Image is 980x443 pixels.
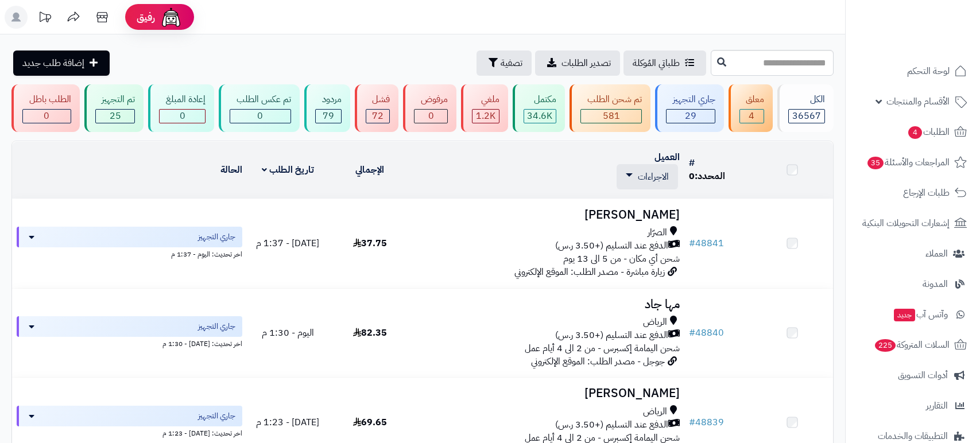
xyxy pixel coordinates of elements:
span: الدفع عند التسليم (+3.50 ر.س) [555,239,668,252]
div: الكل [788,93,825,106]
span: 34.6K [527,109,552,123]
span: 36567 [792,109,821,123]
a: مرفوض 0 [401,84,459,132]
div: 72 [366,110,390,123]
span: طلبات الإرجاع [903,185,950,201]
span: وآتس آب [893,306,948,322]
a: الطلبات4 [853,118,973,146]
span: 225 [875,339,896,352]
div: المحدد: [689,170,746,183]
a: الكل36567 [775,84,836,132]
span: جديد [894,309,915,321]
img: logo-2.png [902,28,969,52]
div: 0 [230,110,290,123]
a: أدوات التسويق [853,362,973,389]
a: طلبات الإرجاع [853,179,973,207]
span: الصرّار [648,226,667,239]
span: 37.75 [353,236,387,250]
a: ملغي 1.2K [459,84,510,132]
a: جاري التجهيز 29 [653,84,726,132]
span: 82.35 [353,326,387,340]
button: تصفية [477,50,532,76]
div: إعادة المبلغ [159,93,206,106]
div: اخر تحديث: اليوم - 1:37 م [17,247,242,259]
a: المراجعات والأسئلة35 [853,149,973,176]
div: 29 [667,110,715,123]
a: مردود 79 [302,84,353,132]
span: الرياض [643,405,667,418]
span: الدفع عند التسليم (+3.50 ر.س) [555,329,668,342]
span: 581 [603,109,620,123]
span: الطلبات [907,124,950,140]
a: #48841 [689,236,724,250]
a: المدونة [853,270,973,298]
a: لوحة التحكم [853,57,973,85]
span: اليوم - 1:30 م [262,326,314,340]
span: 0 [180,109,185,123]
span: المراجعات والأسئلة [866,154,950,170]
span: الدفع عند التسليم (+3.50 ر.س) [555,418,668,432]
a: إشعارات التحويلات البنكية [853,209,973,237]
a: تحديثات المنصة [30,6,59,32]
a: إعادة المبلغ 0 [146,84,216,132]
a: الإجمالي [355,163,384,177]
span: السلات المتروكة [874,337,950,353]
div: 0 [160,110,205,123]
span: التقارير [926,398,948,414]
div: معلق [739,93,765,106]
span: 4 [749,109,754,123]
div: 0 [23,110,71,123]
span: تصفية [501,56,522,70]
span: إضافة طلب جديد [22,56,84,70]
a: معلق 4 [726,84,776,132]
span: طلباتي المُوكلة [633,56,680,70]
span: # [689,415,695,429]
a: السلات المتروكة225 [853,331,973,359]
span: إشعارات التحويلات البنكية [862,215,950,231]
span: جوجل - مصدر الطلب: الموقع الإلكتروني [531,355,665,368]
div: 581 [581,110,641,123]
span: 0 [44,109,49,123]
span: الرياض [643,316,667,329]
span: أدوات التسويق [898,367,948,383]
span: 25 [110,109,121,123]
span: [DATE] - 1:37 م [256,236,319,250]
a: # [689,156,695,170]
span: 0 [689,169,695,183]
span: 0 [257,109,263,123]
span: 0 [428,109,434,123]
span: الأقسام والمنتجات [886,94,950,110]
div: الطلب باطل [22,93,71,106]
span: 29 [685,109,696,123]
span: 79 [323,109,334,123]
div: ملغي [472,93,499,106]
span: رفيق [137,10,155,24]
div: 25 [96,110,135,123]
div: مردود [315,93,342,106]
span: جاري التجهيز [198,410,235,422]
h3: [PERSON_NAME] [416,208,680,222]
a: العملاء [853,240,973,267]
span: 72 [372,109,384,123]
div: 79 [316,110,341,123]
div: 34611 [524,110,556,123]
a: إضافة طلب جديد [13,50,110,76]
a: الحالة [220,163,242,177]
a: مكتمل 34.6K [510,84,568,132]
div: جاري التجهيز [666,93,715,106]
a: طلباتي المُوكلة [623,50,706,76]
span: تصدير الطلبات [561,56,611,70]
div: تم عكس الطلب [230,93,291,106]
span: 35 [867,157,884,169]
span: جاري التجهيز [198,231,235,243]
a: الاجراءات [626,170,669,184]
div: مرفوض [414,93,448,106]
div: 1166 [472,110,499,123]
a: العميل [654,150,680,164]
div: فشل [366,93,390,106]
span: زيارة مباشرة - مصدر الطلب: الموقع الإلكتروني [514,265,665,279]
span: 4 [908,126,922,139]
span: المدونة [923,276,948,292]
a: تم التجهيز 25 [82,84,146,132]
a: الطلب باطل 0 [9,84,82,132]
